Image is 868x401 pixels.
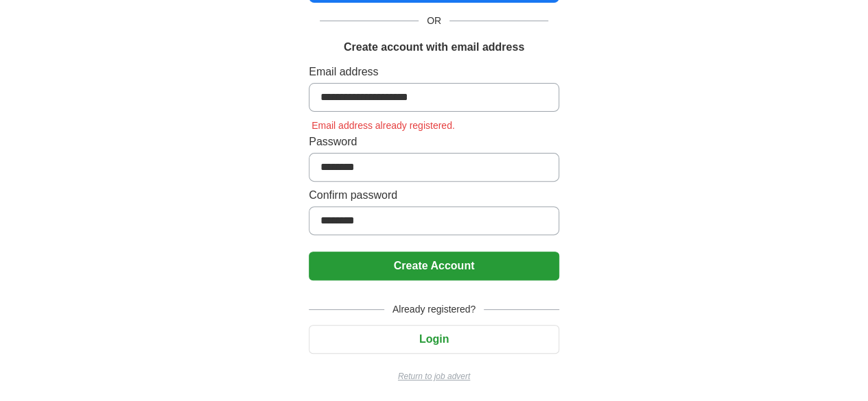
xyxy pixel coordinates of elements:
label: Email address [309,64,559,80]
span: Already registered? [384,302,484,317]
a: Login [309,333,559,345]
span: Email address already registered. [309,120,458,131]
h1: Create account with email address [344,39,524,56]
label: Password [309,134,559,150]
button: Create Account [309,252,559,280]
span: OR [419,14,449,28]
button: Login [309,325,559,354]
a: Return to job advert [309,370,559,382]
label: Confirm password [309,187,559,204]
